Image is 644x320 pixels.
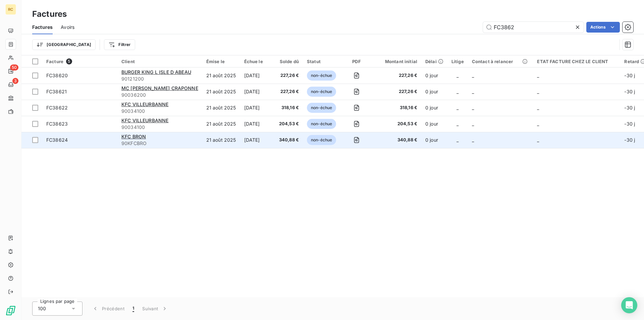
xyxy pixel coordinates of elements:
[457,137,459,143] span: _
[377,88,417,95] span: 227,26 €
[46,105,68,110] span: FC38622
[202,67,240,84] td: 21 août 2025
[121,69,191,75] span: BURGER KING L ISLE D ABEAU
[5,79,16,90] a: 3
[279,104,299,111] span: 318,16 €
[46,137,68,143] span: FC38624
[128,302,138,316] button: 1
[32,8,67,20] h3: Factures
[377,59,417,64] div: Montant initial
[279,137,299,143] span: 340,88 €
[279,72,299,79] span: 227,26 €
[377,121,417,127] span: 204,53 €
[202,132,240,148] td: 21 août 2025
[279,88,299,95] span: 227,26 €
[472,89,474,94] span: _
[5,66,16,77] a: 50
[624,73,635,78] span: -30 j
[537,73,539,78] span: _
[61,24,74,31] span: Avoirs
[421,132,447,148] td: 0 jour
[244,59,271,64] div: Échue le
[624,105,635,110] span: -30 j
[66,58,72,64] span: 5
[279,59,299,64] div: Solde dû
[138,302,172,316] button: Suivant
[206,59,236,64] div: Émise le
[88,302,128,316] button: Précédent
[537,59,616,64] div: ETAT FACTURE CHEZ LE CLIENT
[307,87,336,97] span: non-échue
[104,39,135,50] button: Filtrer
[121,92,198,98] span: 90036200
[457,73,459,78] span: _
[121,101,168,107] span: KFC VILLEURBANNE
[10,64,18,71] span: 50
[46,59,63,64] span: Facture
[121,134,146,139] span: KFC BRON
[472,105,474,110] span: _
[307,59,336,64] div: Statut
[377,137,417,143] span: 340,88 €
[421,67,447,84] td: 0 jour
[46,121,68,127] span: FC38623
[457,105,459,110] span: _
[121,85,198,91] span: MC [PERSON_NAME] CRAPONNE
[421,116,447,132] td: 0 jour
[132,305,134,312] span: 1
[5,4,16,15] div: RC
[121,59,198,64] div: Client
[307,135,336,145] span: non-échue
[279,121,299,127] span: 204,53 €
[240,116,275,132] td: [DATE]
[377,104,417,111] span: 318,16 €
[457,121,459,127] span: _
[32,24,53,31] span: Factures
[202,100,240,116] td: 21 août 2025
[624,89,635,94] span: -30 j
[537,137,539,143] span: _
[240,67,275,84] td: [DATE]
[240,132,275,148] td: [DATE]
[38,305,46,312] span: 100
[5,305,16,316] img: Logo LeanPay
[537,105,539,110] span: _
[121,76,198,82] span: 90121200
[537,89,539,94] span: _
[457,89,459,94] span: _
[451,59,464,64] div: Litige
[421,84,447,100] td: 0 jour
[425,59,443,64] div: Délai
[472,59,529,64] div: Contact à relancer
[472,137,474,143] span: _
[624,137,635,143] span: -30 j
[240,84,275,100] td: [DATE]
[307,71,336,81] span: non-échue
[240,100,275,116] td: [DATE]
[344,59,369,64] div: PDF
[421,100,447,116] td: 0 jour
[483,22,584,33] input: Rechercher
[46,73,68,78] span: FC38620
[472,73,474,78] span: _
[202,84,240,100] td: 21 août 2025
[121,108,198,115] span: 90034100
[307,119,336,129] span: non-échue
[624,121,635,127] span: -30 j
[377,72,417,79] span: 227,26 €
[202,116,240,132] td: 21 août 2025
[472,121,474,127] span: _
[621,297,637,313] div: Open Intercom Messenger
[12,78,18,84] span: 3
[32,39,96,50] button: [GEOGRAPHIC_DATA]
[307,103,336,113] span: non-échue
[121,140,198,147] span: 90KFCBRO
[586,22,620,33] button: Actions
[537,121,539,127] span: _
[46,89,67,94] span: FC38621
[121,118,168,123] span: KFC VILLEURBANNE
[121,124,198,131] span: 90034100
